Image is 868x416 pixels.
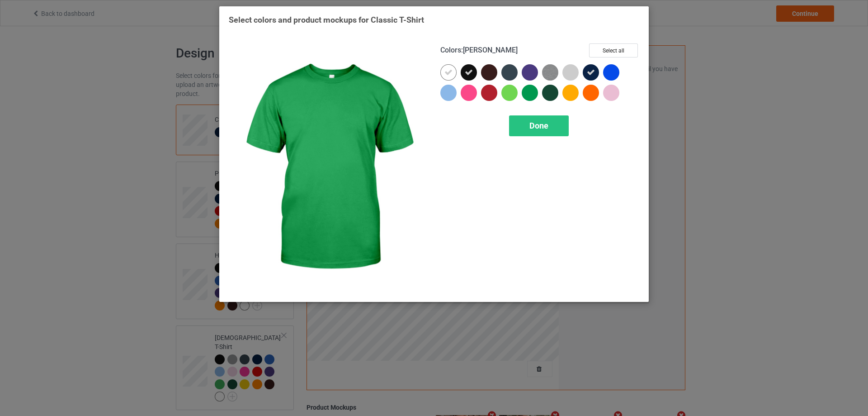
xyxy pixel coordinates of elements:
img: regular.jpg [229,43,428,292]
span: Colors [440,46,461,54]
button: Select all [589,43,638,57]
img: heather_texture.png [542,64,558,81]
span: Select colors and product mockups for Classic T-Shirt [229,15,424,24]
span: [PERSON_NAME] [463,46,518,54]
h4: : [440,46,518,55]
span: Done [529,121,548,130]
